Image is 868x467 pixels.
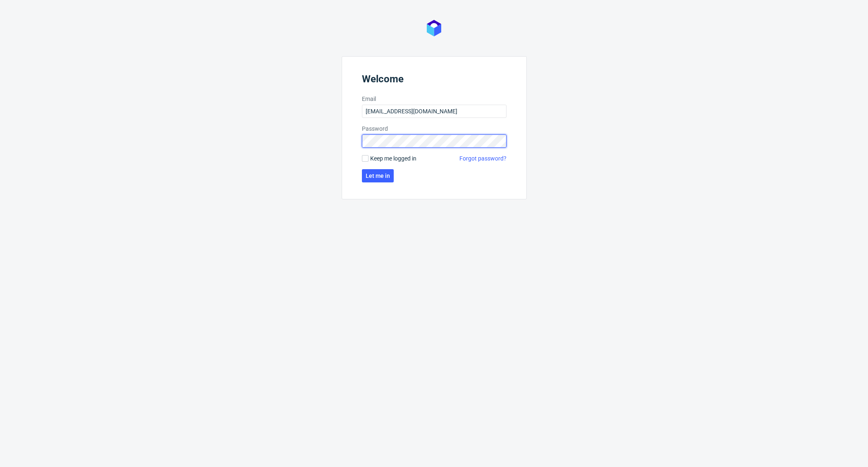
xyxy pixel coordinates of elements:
[362,73,507,88] header: Welcome
[366,173,390,179] span: Let me in
[362,95,507,103] label: Email
[370,154,416,163] span: Keep me logged in
[362,105,507,118] input: you@youremail.com
[362,125,507,133] label: Password
[362,169,394,182] button: Let me in
[459,154,507,163] a: Forgot password?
